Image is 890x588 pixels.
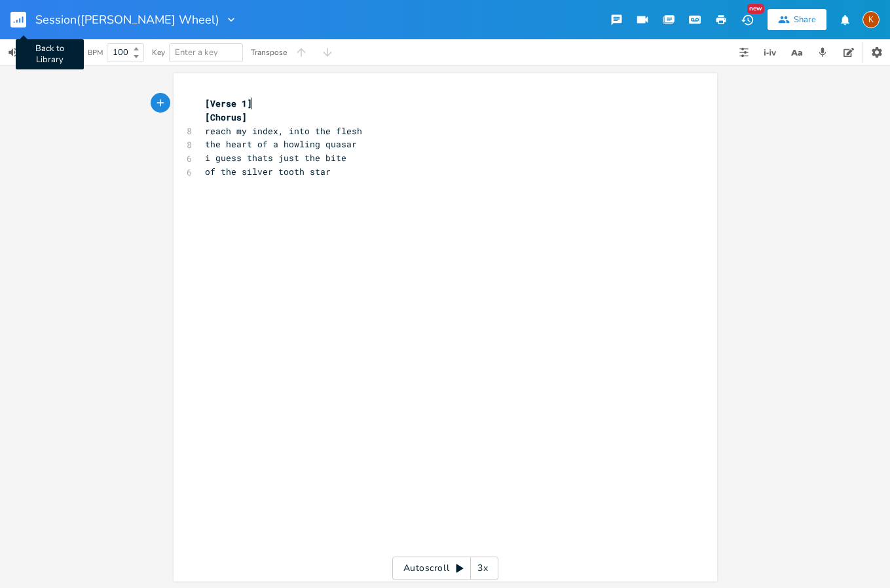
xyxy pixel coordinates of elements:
[794,14,816,26] div: Share
[205,125,362,137] span: reach my index, into the flesh
[862,11,880,28] div: Kat
[152,48,165,56] div: Key
[392,557,498,580] div: Autoscroll
[175,46,218,58] span: Enter a key
[768,9,826,30] button: Share
[734,8,760,31] button: New
[205,98,252,109] span: [Verse 1]
[747,4,764,14] div: New
[10,4,37,35] button: Back to Library
[205,166,331,177] span: of the silver tooth star
[471,557,494,580] div: 3x
[35,14,219,26] span: Session([PERSON_NAME] Wheel)
[205,152,346,164] span: i guess thats just the bite
[251,48,287,56] div: Transpose
[862,5,880,35] button: K
[205,111,247,123] span: [Chorus]
[88,49,103,56] div: BPM
[205,138,357,150] span: the heart of a howling quasar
